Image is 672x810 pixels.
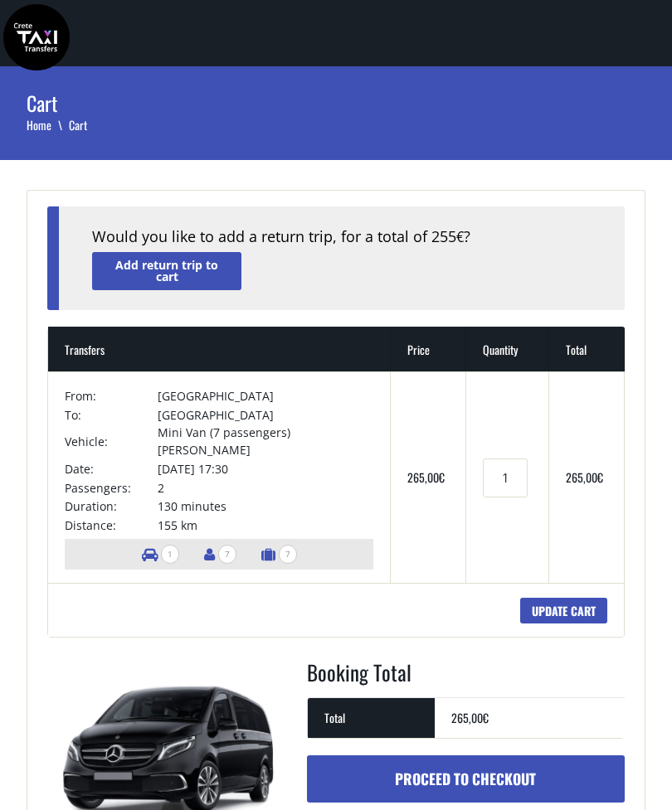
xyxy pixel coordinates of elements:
th: Price [391,327,465,371]
li: Cart [69,117,87,133]
td: Duration: [65,497,158,515]
td: 155 km [158,517,373,534]
td: 130 minutes [158,497,373,515]
bdi: 265,00 [451,709,489,726]
span: 7 [218,545,236,564]
h2: Booking Total [307,657,624,697]
div: Would you like to add a return trip, for a total of 255 ? [92,226,591,248]
th: Quantity [466,327,549,371]
li: Number of vehicles [134,539,187,570]
td: [GEOGRAPHIC_DATA] [158,406,373,424]
td: Distance: [65,517,158,534]
td: [GEOGRAPHIC_DATA] [158,387,373,405]
span: € [597,468,603,486]
a: Proceed to checkout [307,755,624,803]
input: Transfers quantity [483,458,528,497]
img: Crete Taxi Transfers | Crete Taxi Transfers Cart | Crete Taxi Transfers [3,4,70,70]
h1: Cart [27,66,645,117]
a: Add return trip to cart [92,252,241,289]
td: To: [65,406,158,424]
bdi: 265,00 [407,468,445,486]
li: Number of luggage items [253,539,305,570]
td: Date: [65,460,158,478]
span: 1 [161,545,179,564]
a: Crete Taxi Transfers | Crete Taxi Transfers Cart | Crete Taxi Transfers [3,27,70,44]
a: Home [27,116,69,133]
li: Number of passengers [196,539,245,570]
th: Total [549,327,624,371]
td: Passengers: [65,479,158,497]
td: Mini Van (7 passengers) [PERSON_NAME] [158,424,373,458]
th: Total [308,697,435,738]
span: € [439,468,445,486]
span: 7 [279,545,297,564]
th: Transfers [48,327,391,371]
td: Vehicle: [65,433,158,450]
bdi: 265,00 [566,468,603,486]
input: Update cart [520,598,607,623]
td: 2 [158,479,373,497]
span: € [483,709,489,726]
td: [DATE] 17:30 [158,460,373,478]
td: From: [65,387,158,405]
span: € [456,228,464,246]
